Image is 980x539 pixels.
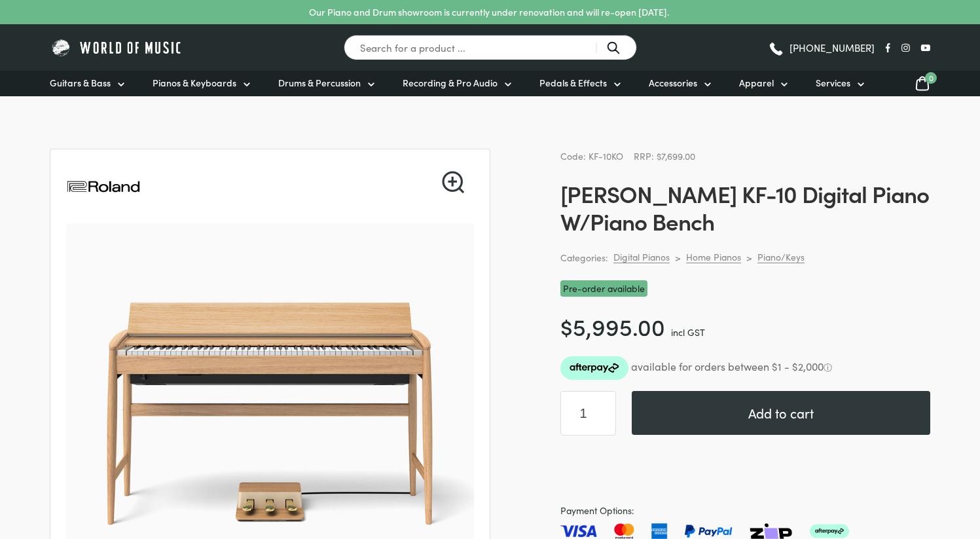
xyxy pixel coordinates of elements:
a: View full-screen image gallery [442,171,464,193]
div: > [746,251,752,263]
span: Pedals & Effects [539,76,607,90]
iframe: PayPal [560,451,930,487]
span: RRP: $7,699.00 [634,149,695,162]
bdi: 5,995.00 [560,310,665,342]
span: Pianos & Keyboards [153,76,236,90]
span: Categories: [560,250,608,265]
span: $ [560,310,573,342]
input: Product quantity [560,391,616,436]
span: Apparel [739,76,774,90]
p: Our Piano and Drum showroom is currently under renovation and will re-open [DATE]. [309,5,669,19]
img: Pay with Master card, Visa, American Express and Paypal [560,523,849,539]
a: Home Pianos [686,251,741,263]
div: > [675,251,681,263]
a: [PHONE_NUMBER] [768,38,875,58]
span: Accessories [649,76,697,90]
a: Piano/Keys [757,251,805,263]
span: Recording & Pro Audio [403,76,498,90]
span: Code: KF-10KO [560,149,623,162]
img: World of Music [50,37,184,58]
iframe: Chat with our support team [790,395,980,539]
span: Payment Options: [560,503,930,518]
span: Drums & Percussion [278,76,361,90]
span: Guitars & Bass [50,76,111,90]
span: incl GST [671,325,705,339]
span: Pre-order available [560,280,647,297]
img: Roland [66,149,141,224]
span: 0 [925,72,937,84]
button: Add to cart [632,391,930,435]
a: Digital Pianos [613,251,670,263]
span: Services [816,76,850,90]
span: [PHONE_NUMBER] [789,43,875,52]
input: Search for a product ... [344,35,637,60]
h1: [PERSON_NAME] KF-10 Digital Piano W/Piano Bench [560,179,930,234]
